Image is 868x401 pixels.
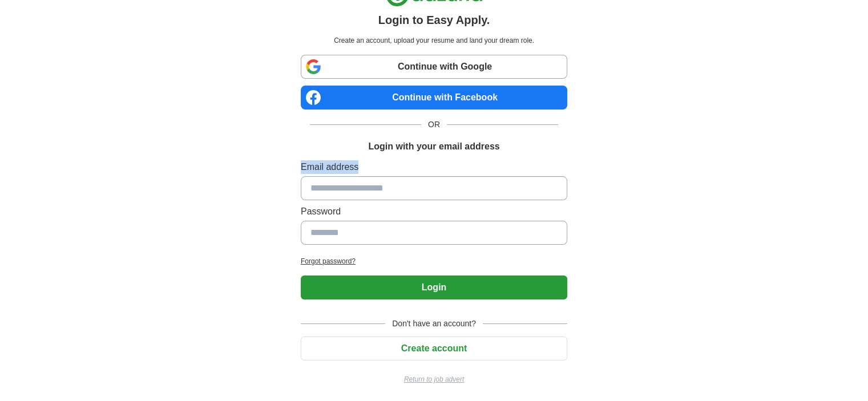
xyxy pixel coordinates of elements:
h1: Login with your email address [368,140,499,153]
h1: Login to Easy Apply. [378,11,490,29]
button: Create account [301,337,567,361]
label: Email address [301,160,567,174]
button: Login [301,276,567,299]
a: Continue with Facebook [301,86,567,110]
span: OR [421,119,447,131]
label: Password [301,205,567,218]
a: Continue with Google [301,55,567,79]
span: Don't have an account? [385,318,483,330]
a: Return to job advert [301,374,567,384]
a: Forgot password? [301,256,567,266]
a: Create account [301,343,567,353]
p: Create an account, upload your resume and land your dream role. [303,35,565,46]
